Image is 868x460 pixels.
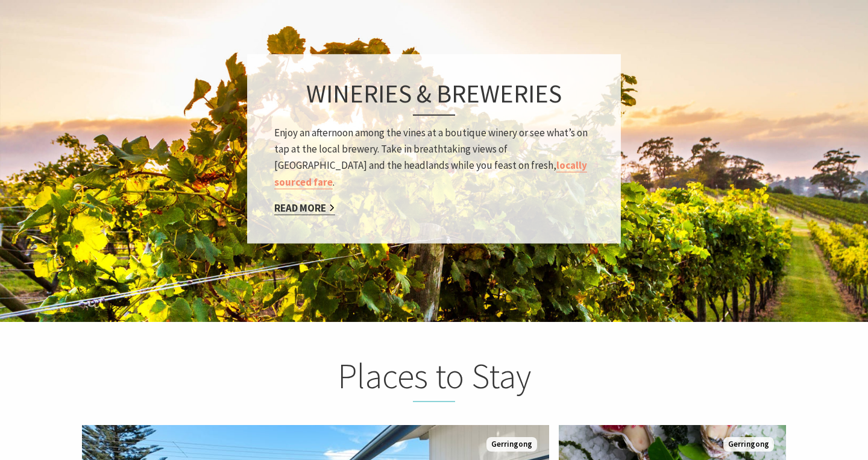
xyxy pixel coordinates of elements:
p: Enjoy an afternoon among the vines at a boutique winery or see what’s on tap at the local brewery... [274,125,594,191]
h2: Places to Stay [198,355,670,402]
span: Gerringong [486,437,537,452]
a: Read More [274,201,335,215]
a: locally sourced fare [274,159,587,189]
h3: Wineries & Breweries [274,78,594,115]
span: Gerringong [723,437,774,452]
